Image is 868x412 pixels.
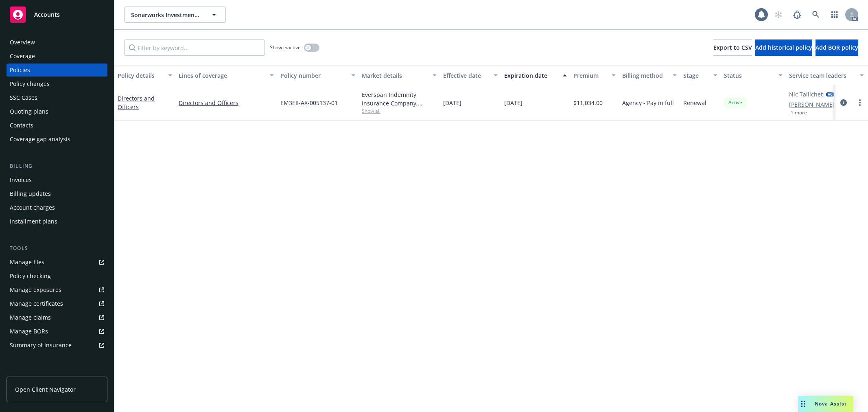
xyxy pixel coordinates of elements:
[791,110,807,115] button: 1 more
[789,90,823,99] a: Nic Tallichet
[443,99,461,107] span: [DATE]
[622,71,668,80] div: Billing method
[573,71,607,80] div: Premium
[570,66,619,85] button: Premium
[789,100,835,109] a: [PERSON_NAME]
[10,173,32,186] div: Invoices
[713,44,752,51] span: Export to CSV
[504,71,558,80] div: Expiration date
[7,339,107,352] a: Summary of insurance
[10,133,70,146] div: Coverage gap analysis
[501,66,570,85] button: Expiration date
[727,99,743,106] span: Active
[7,119,107,132] a: Contacts
[10,50,35,63] div: Coverage
[573,99,603,107] span: $11,034.00
[680,66,721,85] button: Stage
[10,91,37,104] div: SSC Cases
[440,66,501,85] button: Effective date
[124,39,265,56] input: Filter by keyword...
[7,325,107,338] a: Manage BORs
[504,99,523,107] span: [DATE]
[7,270,107,283] a: Policy checking
[124,7,226,23] button: Sonarworks Investments Inc
[7,162,107,170] div: Billing
[816,39,858,56] button: Add BOR policy
[798,396,808,412] div: Drag to move
[755,39,812,56] button: Add historical policy
[280,71,346,80] div: Policy number
[622,99,674,107] span: Agency - Pay in full
[721,66,786,85] button: Status
[7,173,107,186] a: Invoices
[10,77,50,90] div: Policy changes
[10,201,55,214] div: Account charges
[7,105,107,118] a: Quoting plans
[7,64,107,77] a: Policies
[10,215,57,228] div: Installment plans
[7,283,107,296] a: Manage exposures
[10,270,51,283] div: Policy checking
[359,66,440,85] button: Market details
[770,7,787,23] a: Start snowing
[362,107,437,114] span: Show all
[855,98,865,107] a: more
[10,325,48,338] div: Manage BORs
[724,71,774,80] div: Status
[798,396,853,412] button: Nova Assist
[175,66,277,85] button: Lines of coverage
[789,71,855,80] div: Service team leaders
[7,297,107,310] a: Manage certificates
[118,94,155,111] a: Directors and Officers
[7,201,107,214] a: Account charges
[179,71,265,80] div: Lines of coverage
[270,44,301,51] span: Show inactive
[10,64,30,77] div: Policies
[34,11,60,18] span: Accounts
[10,297,63,310] div: Manage certificates
[7,311,107,324] a: Manage claims
[7,91,107,104] a: SSC Cases
[826,7,843,23] a: Switch app
[7,368,107,376] div: Analytics hub
[7,133,107,146] a: Coverage gap analysis
[7,187,107,200] a: Billing updates
[7,244,107,252] div: Tools
[755,44,812,51] span: Add historical policy
[118,71,163,80] div: Policy details
[815,400,847,407] span: Nova Assist
[179,99,274,107] a: Directors and Officers
[816,44,858,51] span: Add BOR policy
[10,187,51,200] div: Billing updates
[10,311,51,324] div: Manage claims
[362,90,437,107] div: Everspan Indemnity Insurance Company, Everspan Insurance Company, CRC Group
[839,98,848,107] a: circleInformation
[443,71,489,80] div: Effective date
[131,11,201,19] span: Sonarworks Investments Inc
[7,77,107,90] a: Policy changes
[10,283,61,296] div: Manage exposures
[789,7,805,23] a: Report a Bug
[683,71,708,80] div: Stage
[7,50,107,63] a: Coverage
[7,256,107,269] a: Manage files
[7,3,107,26] a: Accounts
[786,66,867,85] button: Service team leaders
[362,71,428,80] div: Market details
[808,7,824,23] a: Search
[10,119,33,132] div: Contacts
[280,99,338,107] span: EM3EII-AX-005137-01
[10,36,35,49] div: Overview
[114,66,175,85] button: Policy details
[10,105,48,118] div: Quoting plans
[713,39,752,56] button: Export to CSV
[619,66,680,85] button: Billing method
[683,99,706,107] span: Renewal
[15,385,76,394] span: Open Client Navigator
[7,36,107,49] a: Overview
[10,256,44,269] div: Manage files
[277,66,359,85] button: Policy number
[7,215,107,228] a: Installment plans
[10,339,72,352] div: Summary of insurance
